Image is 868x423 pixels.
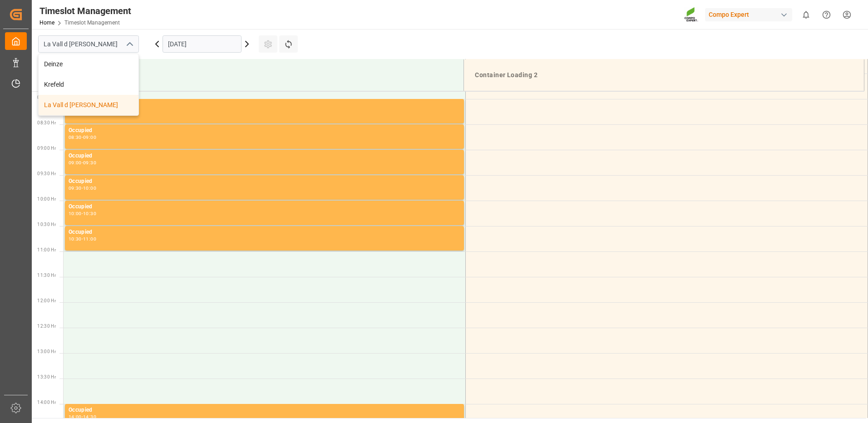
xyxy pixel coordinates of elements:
div: 09:30 [83,161,96,165]
div: 10:00 [83,186,96,190]
span: 13:00 Hr [37,349,56,354]
div: - [82,186,83,190]
div: Occupied [69,406,460,415]
span: 08:30 Hr [37,120,56,125]
div: Krefeld [39,74,138,95]
div: 09:00 [69,161,82,165]
div: Occupied [69,126,460,135]
span: 09:00 Hr [37,146,56,151]
div: - [82,161,83,165]
span: 09:30 Hr [37,171,56,176]
div: 09:30 [69,186,82,190]
span: 10:30 Hr [37,222,56,227]
img: Screenshot%202023-09-29%20at%2010.02.21.png_1712312052.png [684,7,699,23]
div: 10:30 [69,237,82,241]
div: Container Loading 2 [471,67,857,84]
input: DD.MM.YYYY [163,35,242,53]
div: Container Loading 1 [71,67,456,84]
div: Occupied [69,228,460,237]
button: Help Center [816,5,837,25]
div: 14:00 [69,415,82,419]
div: 09:00 [83,135,96,139]
div: Compo Expert [705,8,792,21]
div: Occupied [69,202,460,211]
div: Deinze [39,54,138,74]
div: Occupied [69,101,460,110]
div: 10:00 [69,211,82,216]
a: Home [39,20,54,26]
button: show 0 new notifications [796,5,816,25]
span: 10:00 Hr [37,197,56,202]
div: 14:30 [83,415,96,419]
input: Type to search/select [38,35,139,53]
span: 14:00 Hr [37,400,56,405]
div: 10:30 [83,211,96,216]
div: - [82,135,83,139]
div: 11:00 [83,237,96,241]
div: Occupied [69,152,460,161]
span: 11:00 Hr [37,247,56,252]
span: 08:00 Hr [37,95,56,100]
div: Timeslot Management [39,4,131,18]
button: Compo Expert [705,6,796,23]
div: La Vall d [PERSON_NAME] [39,95,138,115]
div: - [82,237,83,241]
button: close menu [122,37,136,51]
div: - [82,211,83,216]
span: 11:30 Hr [37,273,56,278]
span: 12:00 Hr [37,298,56,303]
div: Occupied [69,177,460,186]
span: 13:30 Hr [37,374,56,379]
div: - [82,415,83,419]
span: 12:30 Hr [37,324,56,329]
div: 08:30 [69,135,82,139]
